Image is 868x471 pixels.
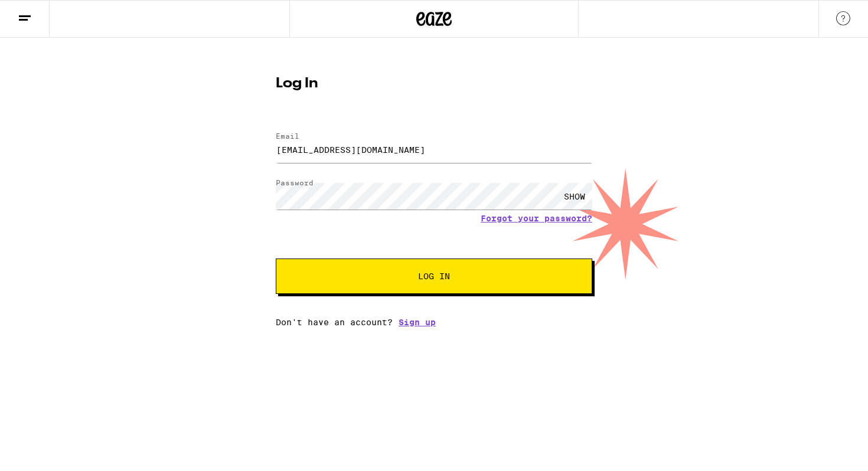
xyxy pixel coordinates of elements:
span: Log In [418,272,450,280]
h1: Log In [276,77,592,91]
a: Sign up [399,318,436,327]
span: Hi. Need any help? [7,8,85,18]
div: SHOW [557,183,592,210]
div: Don't have an account? [276,318,592,327]
label: Email [276,132,299,140]
a: Forgot your password? [481,214,592,223]
input: Email [276,136,592,163]
label: Password [276,179,314,187]
button: Log In [276,259,592,294]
